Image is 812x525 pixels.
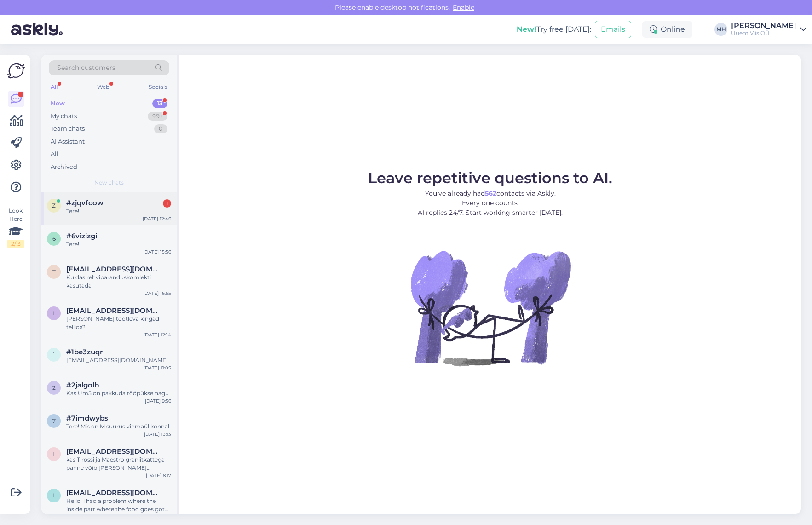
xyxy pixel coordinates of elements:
div: Online [642,21,692,38]
span: 7 [52,417,56,424]
div: Tere! [66,207,171,215]
span: 2 [52,384,56,391]
div: [EMAIL_ADDRESS][DOMAIN_NAME] [66,356,171,364]
div: Try free [DATE]: [517,24,591,35]
span: 1 [53,351,55,358]
span: 6 [52,235,56,242]
span: #1be3zuqr [66,348,103,356]
span: Enable [450,3,477,12]
span: #2jalgolb [66,381,99,389]
b: 562 [485,189,496,197]
span: New chats [94,179,124,187]
img: Askly Logo [7,62,25,80]
div: Kas Um5 on pakkuda tööpükse nagu [66,389,171,398]
a: [PERSON_NAME]Uuem Viis OÜ [731,22,806,37]
span: #7imdwybs [66,414,108,422]
div: MH [714,23,727,36]
p: You’ve already had contacts via Askly. Every one counts. AI replies 24/7. Start working smarter [... [368,189,612,218]
span: #zjqvfcow [66,199,104,207]
div: Web [95,81,111,93]
span: z [52,202,56,209]
button: Emails [595,21,631,38]
span: t [52,268,56,275]
div: Socials [147,81,169,93]
div: [PERSON_NAME] töötleva kingad tellida? [66,315,171,331]
div: [DATE] 13:13 [144,431,171,438]
div: Hello, i had a problem where the inside part where the food goes got damaged and im unable to use... [66,497,171,513]
span: l [52,310,56,317]
span: Leave repetitive questions to AI. [368,169,612,187]
div: Tere! [66,240,171,248]
div: 99+ [148,112,167,121]
div: [DATE] 14:22 [143,513,171,520]
div: [DATE] 15:56 [143,248,171,255]
span: liisa.eesmaa@gmail.com [66,447,162,456]
div: Team chats [51,124,85,133]
div: [DATE] 12:14 [144,331,171,338]
div: [DATE] 16:55 [143,290,171,297]
span: londiste26@gmail.com [66,306,162,315]
div: [DATE] 11:05 [144,364,171,371]
div: New [51,99,65,108]
div: Tere! Mis on M suurus vihmaülikonnal. [66,422,171,431]
span: #6vizizgi [66,232,97,240]
div: 0 [154,124,167,133]
div: AI Assistant [51,137,85,146]
div: Kuidas rehviparanduskomlekti kasutada [66,273,171,290]
div: 1 [163,199,171,208]
div: Look Here [7,207,24,248]
div: [DATE] 12:46 [143,215,171,222]
span: l [52,450,56,457]
div: All [49,81,59,93]
span: tkuuse@gmail.com [66,265,162,273]
div: kas Tirossi ja Maestro graniitkattega panne võib [PERSON_NAME] nõudepesumasinas? [66,456,171,472]
span: Search customers [57,63,115,73]
span: l [52,492,56,499]
span: lyhanna@mail.ee [66,489,162,497]
img: No Chat active [408,225,573,391]
div: Uuem Viis OÜ [731,29,796,37]
div: All [51,150,58,159]
b: New! [517,25,536,34]
div: My chats [51,112,77,121]
div: Archived [51,162,77,172]
div: 2 / 3 [7,240,24,248]
div: 13 [152,99,167,108]
div: [DATE] 8:17 [146,472,171,479]
div: [PERSON_NAME] [731,22,796,29]
div: [DATE] 9:56 [145,398,171,404]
